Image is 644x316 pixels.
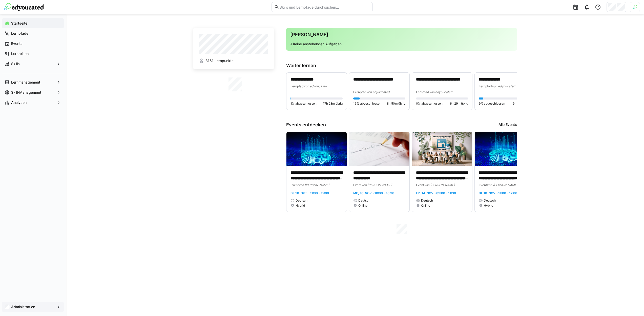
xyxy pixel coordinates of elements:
[492,84,515,88] span: von edyoucated
[205,58,234,63] span: 3161 Lernpunkte
[487,183,517,187] span: von [PERSON_NAME]
[290,191,329,195] span: Di, 28. Okt. · 11:00 - 12:00
[353,191,394,195] span: Mo, 10. Nov. · 10:00 - 10:30
[513,102,531,106] span: 9h 10m übrig
[479,102,505,106] span: 9% abgeschlossen
[484,199,496,203] span: Deutsch
[279,5,370,9] input: Skills und Lernpfade durchsuchen…
[353,183,361,187] span: Event
[349,132,409,166] img: image
[290,84,304,88] span: Lernpfad
[290,102,317,106] span: 1% abgeschlossen
[484,204,493,208] span: Hybrid
[290,32,513,37] h3: [PERSON_NAME]
[286,132,347,166] img: image
[304,84,327,88] span: von edyoucated
[290,183,299,187] span: Event
[475,132,535,166] img: image
[479,191,517,195] span: Di, 18. Nov. · 11:00 - 12:00
[429,90,452,94] span: von edyoucated
[358,199,370,203] span: Deutsch
[450,102,468,106] span: 6h 29m übrig
[296,204,305,208] span: Hybrid
[323,102,343,106] span: 17h 28m übrig
[296,199,307,203] span: Deutsch
[353,102,381,106] span: 13% abgeschlossen
[387,102,405,106] span: 8h 50m übrig
[416,183,424,187] span: Event
[424,183,455,187] span: von [PERSON_NAME]
[286,63,517,68] h3: Weiter lernen
[366,90,389,94] span: von edyoucated
[358,204,367,208] span: Online
[286,122,326,128] h3: Events entdecken
[361,183,392,187] span: von [PERSON_NAME]
[479,183,487,187] span: Event
[479,84,492,88] span: Lernpfad
[290,42,513,47] p: √ Keine anstehenden Aufgaben
[299,183,329,187] span: von [PERSON_NAME]
[498,122,517,128] a: Alle Events
[421,199,433,203] span: Deutsch
[416,191,456,195] span: Fr, 14. Nov. · 09:00 - 11:30
[421,204,430,208] span: Online
[353,90,366,94] span: Lernpfad
[412,132,472,166] img: image
[416,90,429,94] span: Lernpfad
[416,102,443,106] span: 0% abgeschlossen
